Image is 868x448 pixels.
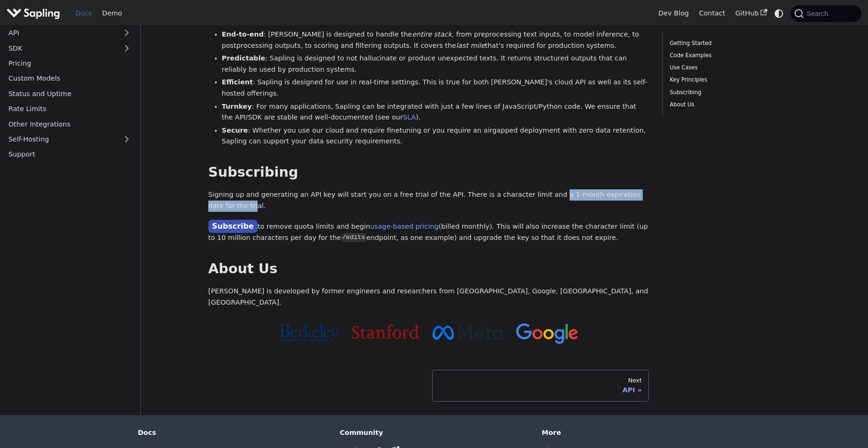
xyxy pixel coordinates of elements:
[456,42,485,49] em: last mile
[208,220,649,244] p: to remove quota limits and begin (billed monthly). This will also increase the character limit (u...
[208,220,258,233] a: Subscribe
[3,41,117,55] a: SDK
[70,6,97,21] a: Docs
[3,147,136,161] a: Support
[791,5,861,22] button: Search (Command+K)
[3,102,136,115] a: Rate Limits
[3,132,136,146] a: Self-Hosting
[3,56,136,70] a: Pricing
[208,164,649,181] h2: Subscribing
[279,323,338,342] img: Cal
[804,10,834,17] span: Search
[117,41,136,55] button: Expand sidebar category 'SDK'
[670,100,797,109] a: About Us
[222,127,248,134] strong: Secure
[670,51,797,60] a: Code Examples
[222,78,253,86] strong: Efficient
[670,88,797,97] a: Subscribing
[433,326,503,340] img: Meta
[7,7,63,20] a: Sapling.aiSapling.ai
[653,6,693,21] a: Dev Blog
[670,63,797,72] a: Use Cases
[694,6,731,21] a: Contact
[340,428,528,437] div: Community
[542,428,731,437] div: More
[97,6,127,21] a: Demo
[222,53,649,75] li: : Sapling is designed to not hallucinate or produce unexpected texts. It returns structured outpu...
[439,377,642,384] div: Next
[222,125,649,148] li: : Whether you use our cloud and require finetuning or you require an airgapped deployment with ze...
[3,26,117,39] a: API
[208,370,649,402] nav: Docs pages
[670,39,797,48] a: Getting Started
[7,7,60,20] img: Sapling.ai
[3,117,136,131] a: Other Integrations
[352,325,419,339] img: Stanford
[516,323,579,344] img: Google
[730,6,772,21] a: GitHub
[208,286,649,308] p: [PERSON_NAME] is developed by former engineers and researchers from [GEOGRAPHIC_DATA], Google, [G...
[117,26,136,39] button: Expand sidebar category 'API'
[208,261,649,277] h2: About Us
[370,223,439,230] a: usage-based pricing
[222,29,649,52] li: : [PERSON_NAME] is designed to handle the , from preprocessing text inputs, to model inference, t...
[439,386,642,394] div: API
[3,72,136,85] a: Custom Models
[403,113,416,121] a: SLA
[3,87,136,100] a: Status and Uptime
[208,189,649,212] p: Signing up and generating an API key will start you on a free trial of the API. There is a charac...
[412,30,452,38] em: entire stack
[222,30,264,38] strong: End-to-end
[222,54,266,62] strong: Predictable
[138,428,327,437] div: Docs
[222,103,252,110] strong: Turnkey
[772,7,786,20] button: Switch between dark and light mode (currently system mode)
[341,233,366,242] code: /edits
[222,101,649,124] li: : For many applications, Sapling can be integrated with just a few lines of JavaScript/Python cod...
[670,75,797,84] a: Key Principles
[432,370,649,402] a: NextAPI
[222,77,649,99] li: : Sapling is designed for use in real-time settings. This is true for both [PERSON_NAME]'s cloud ...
